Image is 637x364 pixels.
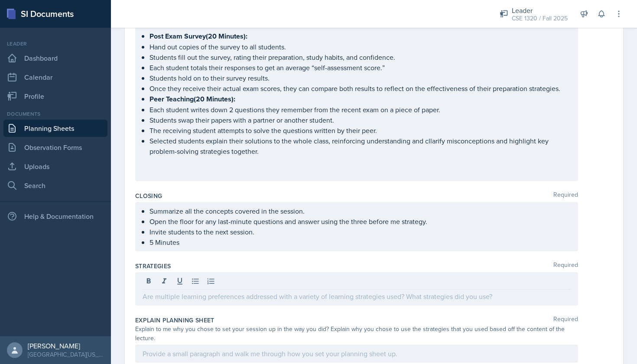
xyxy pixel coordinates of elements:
[3,158,107,175] a: Uploads
[28,350,104,359] div: [GEOGRAPHIC_DATA][US_STATE]
[3,120,107,137] a: Planning Sheets
[135,192,162,200] label: Closing
[553,192,578,200] span: Required
[149,62,571,73] p: Each student totals their responses to get an average “self-assessment score.”
[149,42,571,52] p: Hand out copies of the survey to all students.
[149,94,235,104] strong: Peer Teaching(20 Minutes):
[3,139,107,156] a: Observation Forms
[512,14,568,23] div: CSE 1320 / Fall 2025
[149,125,571,136] p: The receiving student attempts to solve the questions written by their peer.
[149,206,571,216] p: Summarize all the concepts covered in the session.
[135,262,171,270] label: Strategies
[149,227,571,237] p: Invite students to the next session.
[149,73,571,83] p: Students hold on to their survey results.
[3,177,107,194] a: Search
[149,115,571,125] p: Students swap their papers with a partner or another student.
[3,88,107,105] a: Profile
[149,136,571,156] p: Selected students explain their solutions to the whole class, reinforcing understanding and cllar...
[3,208,107,225] div: Help & Documentation
[3,68,107,86] a: Calendar
[28,341,104,350] div: [PERSON_NAME]
[149,237,571,247] p: 5 Minutes
[149,216,571,227] p: Open the floor for any last-minute questions and answer using the three before me strategy.
[149,83,571,94] p: Once they receive their actual exam scores, they can compare both results to reflect on the effec...
[149,31,247,41] strong: Post Exam Survey(20 Minutes):
[149,104,571,115] p: Each student writes down 2 questions they remember from the recent exam on a piece of paper.
[553,262,578,270] span: Required
[135,316,214,325] label: Explain Planning Sheet
[553,316,578,325] span: Required
[3,110,107,118] div: Documents
[3,49,107,67] a: Dashboard
[3,40,107,48] div: Leader
[512,5,568,16] div: Leader
[149,52,571,62] p: Students fill out the survey, rating their preparation, study habits, and confidence.
[135,325,578,343] div: Explain to me why you chose to set your session up in the way you did? Explain why you chose to u...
